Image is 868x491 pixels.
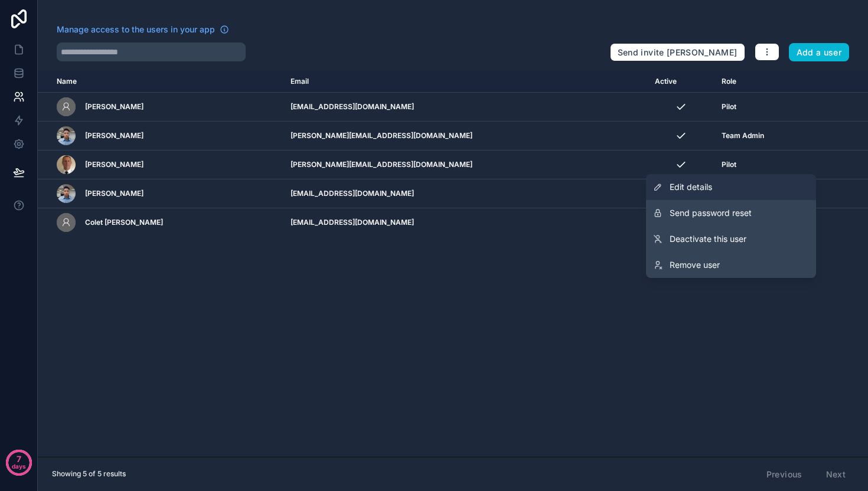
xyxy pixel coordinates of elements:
a: Manage access to the users in your app [57,24,229,35]
p: 7 [17,453,21,465]
a: Edit details [646,174,816,200]
td: [PERSON_NAME][EMAIL_ADDRESS][DOMAIN_NAME] [283,150,648,179]
span: [PERSON_NAME] [85,189,143,198]
div: scrollable content [38,71,868,457]
span: Showing 5 of 5 results [52,469,126,479]
th: Name [38,71,283,93]
th: Email [283,71,648,93]
span: Pilot [722,102,736,112]
span: Deactivate this user [670,233,746,245]
p: days [12,458,26,474]
button: Send password reset [646,200,816,226]
span: Remove user [670,259,720,271]
a: Remove user [646,252,816,278]
td: [EMAIL_ADDRESS][DOMAIN_NAME] [283,208,648,237]
span: Edit details [670,181,712,193]
span: Team Admin [722,131,764,140]
th: Role [714,71,820,93]
td: [EMAIL_ADDRESS][DOMAIN_NAME] [283,179,648,208]
th: Active [648,71,714,93]
button: Add a user [789,43,850,62]
span: [PERSON_NAME] [85,102,143,112]
span: Send password reset [670,207,752,219]
span: Colet [PERSON_NAME] [85,218,163,227]
span: Pilot [722,160,736,169]
td: [EMAIL_ADDRESS][DOMAIN_NAME] [283,93,648,122]
span: Manage access to the users in your app [57,24,215,35]
a: Deactivate this user [646,226,816,252]
button: Send invite [PERSON_NAME] [610,43,745,62]
span: [PERSON_NAME] [85,160,143,169]
span: [PERSON_NAME] [85,131,143,140]
td: [PERSON_NAME][EMAIL_ADDRESS][DOMAIN_NAME] [283,122,648,150]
